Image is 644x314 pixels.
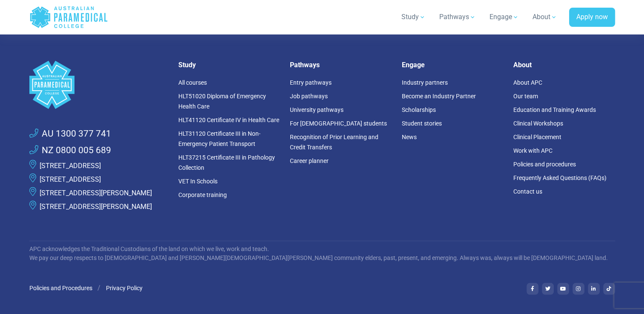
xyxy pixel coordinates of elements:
a: For [DEMOGRAPHIC_DATA] students [290,120,387,127]
a: Industry partners [402,79,448,86]
a: Entry pathways [290,79,332,86]
a: HLT31120 Certificate III in Non-Emergency Patient Transport [178,130,260,147]
p: APC acknowledges the Traditional Custodians of the land on which we live, work and teach. We pay ... [29,245,615,263]
a: Contact us [513,188,542,195]
a: Clinical Workshops [513,120,563,127]
h5: Study [178,61,280,69]
h5: Pathways [290,61,392,69]
a: Become an Industry Partner [402,93,476,100]
a: Policies and Procedures [29,285,92,291]
a: Space [29,61,168,109]
a: VET In Schools [178,178,218,185]
a: [STREET_ADDRESS] [40,162,101,170]
a: Career planner [290,157,329,164]
h5: Engage [402,61,504,69]
a: Recognition of Prior Learning and Credit Transfers [290,134,378,151]
h5: About [513,61,615,69]
a: About APC [513,79,542,86]
a: Corporate training [178,191,227,198]
a: Student stories [402,120,442,127]
a: HLT41120 Certificate IV in Health Care [178,117,279,123]
a: Work with APC [513,147,552,154]
a: AU 1300 377 741 [29,127,111,141]
a: [STREET_ADDRESS][PERSON_NAME] [40,203,152,211]
a: All courses [178,79,207,86]
a: Frequently Asked Questions (FAQs) [513,174,607,181]
a: NZ 0800 005 689 [29,144,111,157]
a: Scholarships [402,106,436,113]
a: News [402,134,417,140]
a: Education and Training Awards [513,106,596,113]
a: University pathways [290,106,343,113]
a: Our team [513,93,538,100]
a: Job pathways [290,93,328,100]
a: HLT51020 Diploma of Emergency Health Care [178,93,266,110]
a: HLT37215 Certificate III in Pathology Collection [178,154,275,171]
a: Policies and procedures [513,161,576,168]
a: Privacy Policy [106,285,143,291]
a: [STREET_ADDRESS] [40,175,101,183]
a: Clinical Placement [513,134,561,140]
a: [STREET_ADDRESS][PERSON_NAME] [40,189,152,197]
